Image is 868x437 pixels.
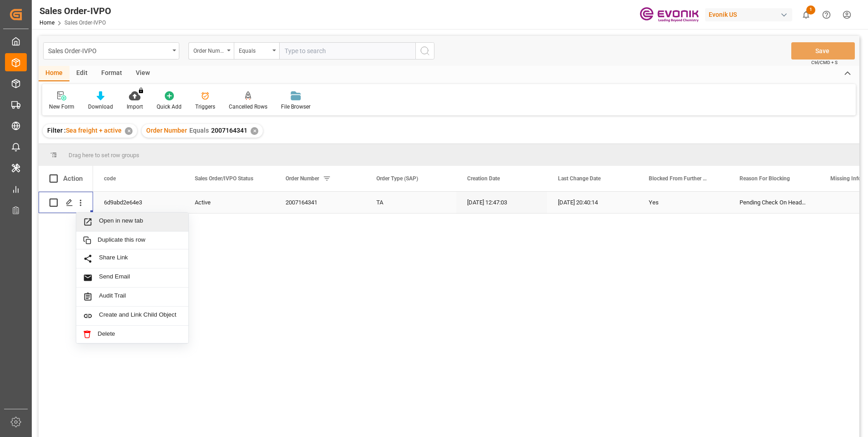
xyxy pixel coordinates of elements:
span: Filter : [47,127,66,134]
span: Order Number [286,175,319,182]
div: ✕ [251,127,258,135]
div: 2007164341 [275,192,365,213]
div: Sales Order-IVPO [48,45,169,56]
div: View [129,66,157,81]
div: Equals [239,45,270,55]
a: Home [39,20,54,26]
div: Triggers [195,103,215,111]
button: show 1 new notifications [796,5,816,25]
button: open menu [188,42,234,60]
button: Help Center [816,5,837,25]
img: Evonik-brand-mark-Deep-Purple-RGB.jpeg_1700498283.jpeg [640,7,699,23]
span: Sea freight + active [66,127,122,134]
div: Home [39,66,69,81]
span: 2007164341 [211,127,247,134]
div: Yes [649,192,718,213]
div: Quick Add [157,103,182,111]
button: Evonik US [705,6,796,23]
div: 6d9abd2e64e3 [93,192,184,213]
div: Order Number [193,45,224,55]
span: Order Type (SAP) [376,175,418,182]
div: Evonik US [705,8,792,21]
span: Blocked From Further Processing [649,175,710,182]
span: Order Number [146,127,187,134]
div: New Form [49,103,74,111]
div: Action [63,174,83,183]
div: Edit [69,66,94,81]
button: search button [415,42,434,60]
div: Format [94,66,129,81]
span: Creation Date [467,175,500,182]
span: code [104,175,116,182]
div: Sales Order-IVPO [39,4,111,18]
span: Equals [189,127,209,134]
button: open menu [234,42,279,60]
span: Reason For Blocking [740,175,790,182]
div: Active [195,192,264,213]
span: Drag here to set row groups [69,152,139,159]
div: ✕ [125,127,133,135]
button: Save [791,42,855,60]
input: Type to search [279,42,415,60]
div: [DATE] 20:40:14 [547,192,638,213]
div: Press SPACE to select this row. [39,192,93,214]
div: File Browser [281,103,311,111]
div: [DATE] 12:47:03 [456,192,547,213]
div: TA [365,192,456,213]
span: Sales Order/IVPO Status [195,175,253,182]
span: Ctrl/CMD + S [811,59,838,66]
span: Last Change Date [558,175,601,182]
div: Pending Check On Header Level, Special Transport Requirements Unchecked [729,192,819,213]
button: open menu [43,42,179,60]
span: 1 [806,5,815,15]
div: Cancelled Rows [229,103,267,111]
div: Download [88,103,113,111]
